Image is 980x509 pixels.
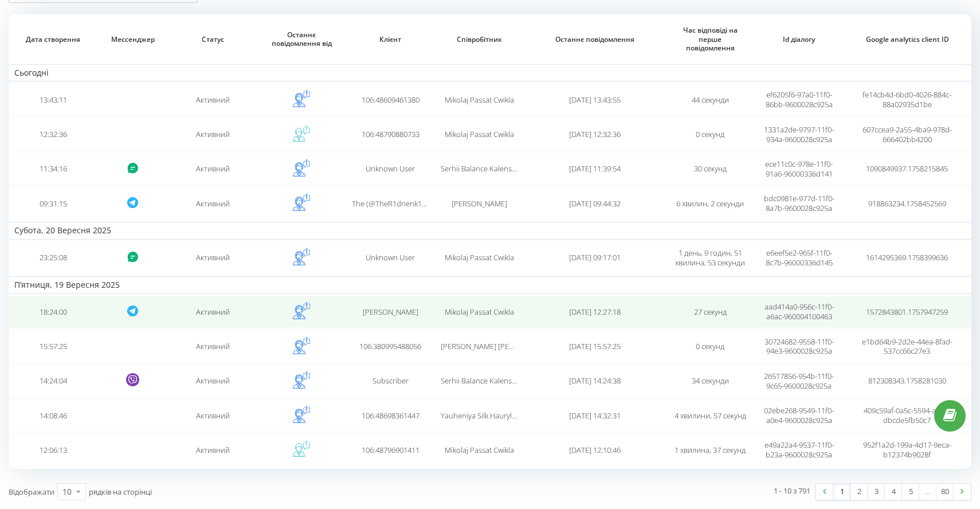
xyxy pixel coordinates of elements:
[168,434,257,466] td: Активний
[919,484,936,500] div: …
[765,336,834,357] span: 30724682-9558-11f0-94e3-9600028c925a
[9,400,97,432] td: 14:08:46
[666,296,755,328] td: 27 секунд
[9,434,97,466] td: 12:06:13
[569,252,621,263] span: [DATE] 09:17:01
[267,30,336,48] span: Останнє повідомлення від
[373,375,409,386] span: Subscriber
[569,129,621,139] span: [DATE] 12:32:36
[666,242,755,274] td: 1 день, 9 годин, 51 хвилина, 53 секунди
[866,252,948,263] span: 1614295369.1758399636
[764,371,834,391] span: 26517856-954b-11f0-9c65-9600028c925a
[9,296,97,328] td: 18:24:00
[9,330,97,362] td: 15:57:25
[866,307,948,317] span: 1572843801.1757947259
[833,484,850,500] a: 1
[868,375,946,386] span: 812308343.1758281030
[445,35,514,44] span: Співробітник
[168,84,257,116] td: Активний
[441,375,520,386] span: Serhii Balance Kalenskyi
[569,341,621,351] span: [DATE] 15:57:25
[902,484,919,500] a: 5
[168,365,257,397] td: Активний
[445,307,514,317] span: Mikolaj Passat Cwikla
[569,95,621,105] span: [DATE] 13:43:55
[445,95,514,105] span: Mikolaj Passat Cwikla
[441,341,554,351] span: [PERSON_NAME] [PERSON_NAME]
[536,35,653,44] span: Останнє повідомлення
[868,484,885,500] a: 3
[764,124,834,144] span: 1331a2de-9797-11f0-934a-9600028c925a
[363,307,418,317] span: [PERSON_NAME]
[569,445,621,455] span: [DATE] 12:10:46
[765,35,834,44] span: Id діалогу
[445,252,514,263] span: Mikolaj Passat Cwikla
[168,400,257,432] td: Активний
[9,487,54,497] span: Відображати
[9,84,97,116] td: 13:43:11
[864,405,951,425] span: 409c59af-0a5c-5594-a0d6-dbcde5fb50c7
[863,89,951,109] span: fe14cb4d-6bd0-4026-884c-88a02935d1be
[356,35,425,44] span: Клієнт
[168,118,257,150] td: Активний
[765,159,833,179] span: ece11c0c-978e-11f0-91a6-96000336d141
[855,35,960,44] span: Google analytics client ID
[666,330,755,362] td: 0 секунд
[352,198,462,209] span: The (@TheR1dnenk1y) Ridnenkiy
[862,336,952,357] span: e1bd64b9-2d2e-44ea-8fad-537cc66c27e3
[9,365,97,397] td: 14:24:04
[676,26,745,53] span: Час відповіді на перше повідомлення
[764,193,834,213] span: bdc0981e-977d-11f0-8a7b-9600028c925a
[766,89,833,109] span: ef6205f6-97a0-11f0-86bb-9600028c925a
[766,248,833,268] span: e6eef5e2-965f-11f0-8c7b-96000336d145
[666,84,755,116] td: 44 секунди
[445,445,514,455] span: Mikolaj Passat Cwikla
[126,373,139,386] svg: Viber
[362,129,420,139] span: 106:48790880733
[168,187,257,220] td: Активний
[666,400,755,432] td: 4 хвилини, 57 секунд
[666,118,755,150] td: 0 секунд
[445,129,514,139] span: Mikolaj Passat Cwikla
[666,365,755,397] td: 34 секунди
[774,485,810,496] div: 1 - 10 з 791
[106,35,160,44] span: Мессенджер
[452,198,507,209] span: [PERSON_NAME]
[765,302,834,322] span: aad414a0-956c-11f0-a6ac-960004100463
[89,487,152,497] span: рядків на сторінці
[9,187,97,220] td: 09:31:15
[168,330,257,362] td: Активний
[9,276,971,293] td: П’ятниця, 19 Вересня 2025
[765,440,834,460] span: e49a22a4-9537-11f0-b23a-9600028c925a
[441,163,520,174] span: Serhii Balance Kalenskyi
[569,307,621,317] span: [DATE] 12:27:18
[569,198,621,209] span: [DATE] 09:44:32
[863,440,951,460] span: 952f1a2d-199a-4d17-9eca-b12374b9028f
[666,187,755,220] td: 6 хвилин, 2 секунди
[362,410,420,421] span: 106:48698361447
[936,484,954,500] a: 80
[764,405,834,425] span: 02ebe268-9549-11f0-a0e4-9600028c925a
[866,163,948,174] span: 1090849937.1758215845
[168,242,257,274] td: Активний
[362,95,420,105] span: 106:48609461380
[569,410,621,421] span: [DATE] 14:32:31
[18,35,88,44] span: Дата створення
[9,118,97,150] td: 12:32:36
[868,198,946,209] span: 918863234.1758452569
[666,153,755,185] td: 30 секунд
[9,153,97,185] td: 11:34:16
[168,153,257,185] td: Активний
[62,486,72,498] div: 10
[569,163,621,174] span: [DATE] 11:39:54
[9,242,97,274] td: 23:25:08
[885,484,902,500] a: 4
[863,124,952,144] span: 607ccea9-2a55-4ba9-978d-666402bb4200
[168,296,257,328] td: Активний
[366,252,415,263] span: Unknown User
[441,410,523,421] span: Yauheniya Silk Haurylava
[850,484,868,500] a: 2
[178,35,248,44] span: Статус
[359,341,421,351] span: 106:380995488056
[9,64,971,81] td: Сьогодні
